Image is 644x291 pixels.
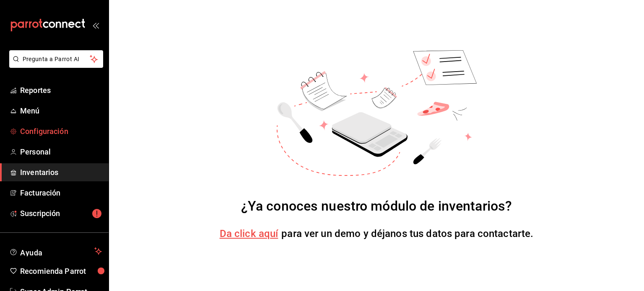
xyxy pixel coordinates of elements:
span: Facturación [20,187,102,198]
div: ¿Ya conoces nuestro módulo de inventarios? [241,196,512,216]
span: Suscripción [20,208,102,219]
span: Reportes [20,85,102,96]
span: Pregunta a Parrot AI [23,55,90,64]
span: Ayuda [20,246,91,256]
button: Pregunta a Parrot AI [9,50,103,68]
span: Configuración [20,126,102,137]
a: Pregunta a Parrot AI [6,61,103,70]
span: Personal [20,146,102,157]
a: Da click aquí [220,228,278,239]
span: para ver un demo y déjanos tus datos para contactarte. [281,228,533,239]
span: Recomienda Parrot [20,265,102,277]
span: Menú [20,105,102,116]
button: open_drawer_menu [92,22,99,28]
span: Inventarios [20,167,102,178]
